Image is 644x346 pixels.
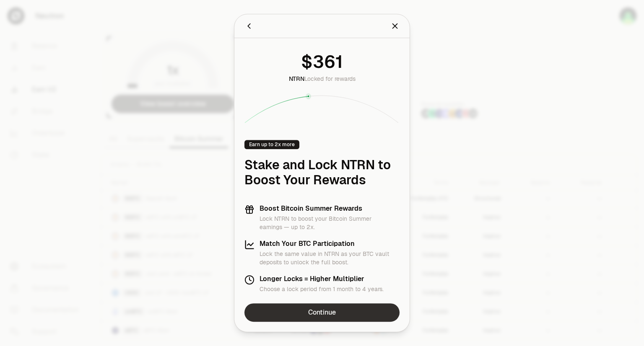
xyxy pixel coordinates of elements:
button: Close [390,20,400,32]
h3: Longer Locks = Higher Multiplier [260,275,384,283]
span: NTRN [289,75,304,83]
div: Locked for rewards [289,75,356,83]
div: Earn up to 2x more [244,140,299,149]
p: Lock NTRN to boost your Bitcoin Summer earnings — up to 2x. [260,214,400,231]
button: Back [244,20,254,32]
h1: Stake and Lock NTRN to Boost Your Rewards [244,158,400,188]
a: Continue [244,303,400,322]
p: Choose a lock period from 1 month to 4 years. [260,285,384,293]
h3: Boost Bitcoin Summer Rewards [260,204,400,213]
p: Lock the same value in NTRN as your BTC vault deposits to unlock the full boost. [260,250,400,266]
h3: Match Your BTC Participation [260,240,400,248]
